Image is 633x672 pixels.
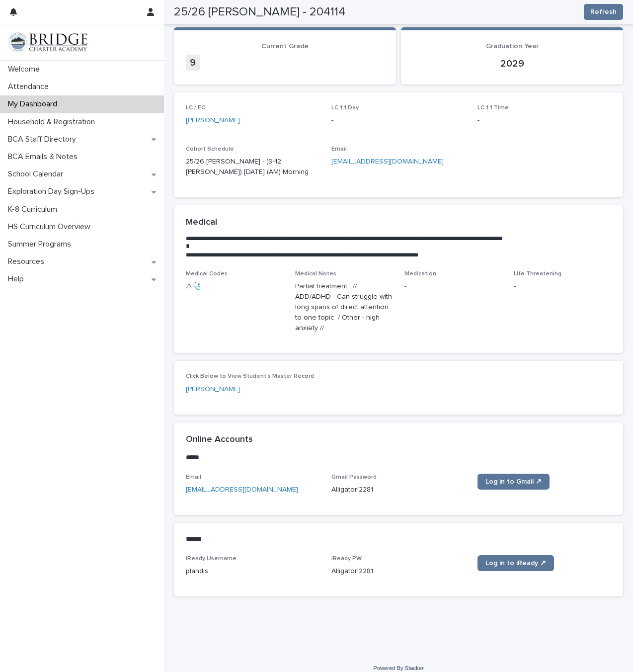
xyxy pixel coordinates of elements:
[4,65,48,74] p: Welcome
[186,55,200,71] span: 9
[186,434,253,445] h2: Online Accounts
[331,485,465,495] p: Alligator!2281
[4,82,57,91] p: Attendance
[186,271,228,277] span: Medical Codes
[477,474,550,490] a: Log in to Gmail ↗
[295,281,393,333] p: Partial treatment: // ADD/ADHD - Can struggle with long spans of direct attention to one topic / ...
[4,99,65,109] p: My Dashboard
[590,7,617,17] span: Refresh
[186,157,319,177] p: 25/26 [PERSON_NAME] - (9-12 [PERSON_NAME]) [DATE] (AM) Morning
[4,117,103,127] p: Household & Registration
[331,474,377,480] span: Gmail Password
[477,105,509,111] span: LC 1:1 Time
[261,43,309,50] span: Current Grade
[4,222,98,232] p: HS Curriculum Overview
[477,555,554,571] a: Log in to iReady ↗
[186,486,298,493] a: [EMAIL_ADDRESS][DOMAIN_NAME]
[4,187,102,196] p: Exploration Day Sign-Ups
[373,665,423,671] a: Powered By Stacker
[404,271,436,277] span: Medication
[186,556,237,562] span: iReady Username
[4,274,32,284] p: Help
[186,105,205,111] span: LC / EC
[584,4,623,20] button: Refresh
[4,205,65,214] p: K-8 Curriculum
[331,566,465,577] p: Alligator!2281
[4,240,79,249] p: Summer Programs
[477,115,611,126] p: -
[4,135,84,144] p: BCA Staff Directory
[186,566,319,577] p: plandis
[186,373,314,379] span: Click Below to View Student's Master Record
[404,281,502,292] p: -
[186,146,234,152] span: Cohort Schedule
[186,217,217,228] h2: Medical
[186,384,240,395] a: [PERSON_NAME]
[4,152,85,162] p: BCA Emails & Notes
[331,158,444,165] a: [EMAIL_ADDRESS][DOMAIN_NAME]
[331,556,362,562] span: iReady PW
[485,560,546,567] span: Log in to iReady ↗
[174,5,345,19] h2: 25/26 [PERSON_NAME] - 204114
[514,281,611,292] p: -
[4,169,71,179] p: School Calendar
[331,105,359,111] span: LC 1:1 Day
[485,478,542,485] span: Log in to Gmail ↗
[331,146,347,152] span: Email
[413,58,611,70] p: 2029
[4,257,52,266] p: Resources
[514,271,561,277] span: Life Threatening
[295,271,336,277] span: Medical Notes
[486,43,539,50] span: Graduation Year
[331,115,465,126] p: -
[186,474,201,480] span: Email
[186,281,283,292] p: ⚠🩺
[186,115,240,126] a: [PERSON_NAME]
[8,32,87,52] img: V1C1m3IdTEidaUdm9Hs0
